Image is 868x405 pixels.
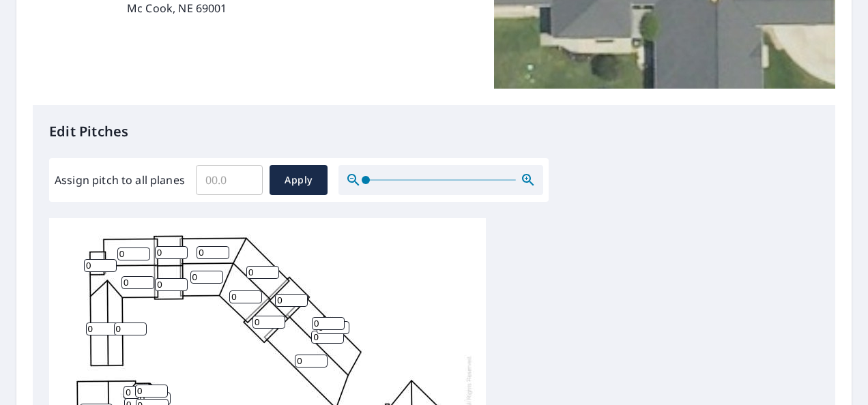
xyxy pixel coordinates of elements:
button: Apply [270,165,328,195]
input: 00.0 [196,161,263,199]
span: Apply [280,172,317,189]
label: Assign pitch to all planes [55,172,185,188]
p: Edit Pitches [49,121,819,142]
